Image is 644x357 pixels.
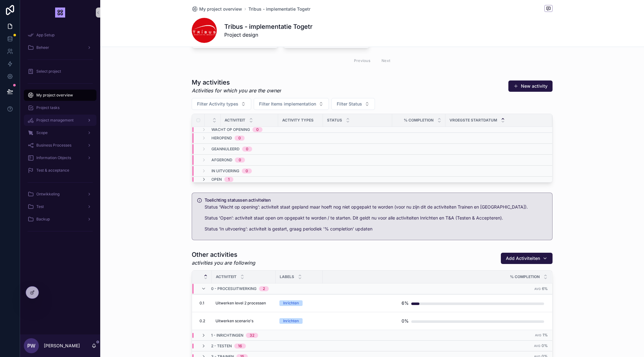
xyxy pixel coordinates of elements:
[211,177,222,182] span: Open
[216,318,253,323] span: Uitwerken scenario's
[24,152,96,163] a: Information Objects
[211,136,232,141] span: Heropend
[216,274,236,279] span: Activiteit
[36,33,55,38] span: App Setup
[449,118,497,123] span: Vroegste startdatum
[282,118,314,123] span: Activity types
[228,177,230,182] div: 1
[192,87,281,94] em: Activities for which you are the owner
[216,301,272,306] a: Uitwerken level 2 processen
[254,98,329,110] button: Select Button
[534,287,541,291] small: Avg
[205,215,547,222] p: Status ‘Open’: activiteit staat open om opgepakt te worden / te starten. Dit geldt nu voor alle a...
[36,69,61,74] span: Select project
[192,98,251,110] button: Select Button
[24,42,96,53] a: Beheer
[36,105,60,110] span: Project tasks
[542,286,548,291] span: 6%
[24,102,96,113] a: Project tasks
[279,318,319,324] a: Inrichten
[263,286,265,291] div: 2
[256,127,259,132] div: 0
[250,333,254,338] div: 32
[44,343,80,349] p: [PERSON_NAME]
[211,158,232,163] span: Afgerond
[501,253,553,264] button: Add Activiteiten
[192,259,255,266] em: activities you are following
[402,315,409,327] div: 0%
[280,274,294,279] span: Labels
[192,78,281,87] h1: My activities
[211,333,243,338] span: 1 - Inrichtingen
[534,344,540,348] small: Avg
[24,140,96,151] a: Business Processes
[248,6,310,12] a: Tribus - implementatie Togetr
[199,6,242,12] span: My project overview
[205,204,547,211] p: Status ‘Wacht op opening’: activiteit staat gepland maar hoeft nog niet opgepakt te worden (voor ...
[200,301,204,306] span: 0.1
[283,318,299,324] div: Inrichten
[238,136,241,141] div: 0
[24,66,96,77] a: Select project
[402,297,409,309] div: 6%
[323,297,544,309] a: 6%
[24,189,96,200] a: Ontwikkeling
[36,204,44,209] span: Test
[24,201,96,212] a: Test
[259,101,316,107] span: Filter Items implementation
[224,31,313,39] span: Project design
[36,93,73,98] span: My project overview
[506,255,540,261] span: Add Activiteiten
[55,8,65,18] img: App logo
[36,143,71,148] span: Business Processes
[211,168,239,173] span: In uitvoering
[24,115,96,126] a: Project management
[337,101,362,107] span: Filter Status
[239,158,241,163] div: 0
[36,168,69,173] span: Test & acceptance
[205,225,547,233] p: Status ‘In uitvoering’: activiteit is gestart, graag periodiek '% completion' updaten
[543,333,548,337] span: 1%
[20,25,100,244] div: scrollable content
[24,29,96,41] a: App Setup
[225,118,245,123] span: Activiteit
[24,214,96,225] a: Backup
[279,300,319,306] a: Inrichten
[216,318,272,323] a: Uitwerken scenario's
[205,198,547,202] h5: Toelichting statussen activiteiten
[283,300,299,306] div: Inrichten
[246,147,248,152] div: 0
[224,22,313,31] h1: Tribus - implementatie Togetr
[192,6,242,12] a: My project overview
[36,217,50,222] span: Backup
[216,301,266,306] span: Uitwerken level 2 processen
[24,127,96,138] a: Scope
[211,147,240,152] span: Geannuleerd
[211,286,257,291] span: 0 - Procesuitwerking
[200,318,205,323] span: 0.2
[27,342,35,349] span: PW
[331,98,375,110] button: Select Button
[197,101,238,107] span: Filter Activity types
[205,204,547,232] div: Status ‘Wacht op opening’: activiteit staat gepland maar hoeft nog niet opgepakt te worden (voor ...
[327,118,342,123] span: Status
[246,168,248,173] div: 0
[192,250,255,259] h1: Other activities
[211,344,232,349] span: 2 - Testen
[36,45,49,50] span: Beheer
[510,274,540,279] span: % Completion
[24,90,96,101] a: My project overview
[508,80,553,92] button: New activity
[200,318,208,323] a: 0.2
[211,127,250,132] span: Wacht op opening
[36,192,60,197] span: Ontwikkeling
[238,344,242,349] div: 16
[36,155,71,160] span: Information Objects
[404,118,434,123] span: % Completion
[24,165,96,176] a: Test & acceptance
[542,343,548,348] span: 0%
[535,334,541,337] small: Avg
